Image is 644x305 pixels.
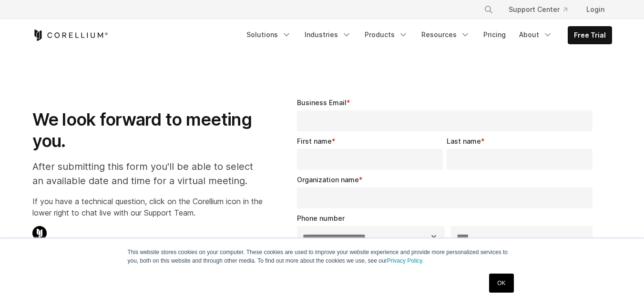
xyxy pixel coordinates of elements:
img: Corellium Chat Icon [32,226,47,240]
a: Products [359,26,414,43]
span: Business Email [297,98,347,107]
a: OK [489,274,513,293]
a: Solutions [241,26,297,43]
h1: We look forward to meeting you. [32,109,263,152]
span: First name [297,137,332,145]
a: About [513,26,558,43]
a: Free Trial [568,27,612,44]
a: Industries [299,26,357,43]
p: After submitting this form you'll be able to select an available date and time for a virtual meet... [32,159,263,188]
button: Search [480,1,497,18]
span: Phone number [297,214,345,222]
p: This website stores cookies on your computer. These cookies are used to improve your website expe... [128,248,517,265]
a: Privacy Policy. [387,257,424,264]
div: Navigation Menu [472,1,612,18]
p: If you have a technical question, click on the Corellium icon in the lower right to chat live wit... [32,196,263,218]
a: Corellium Home [32,30,108,41]
div: Navigation Menu [241,26,612,44]
a: Resources [416,26,476,43]
span: Last name [447,137,481,145]
a: Pricing [478,26,511,43]
span: Organization name [297,176,359,184]
a: Login [579,1,612,18]
a: Support Center [501,1,575,18]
